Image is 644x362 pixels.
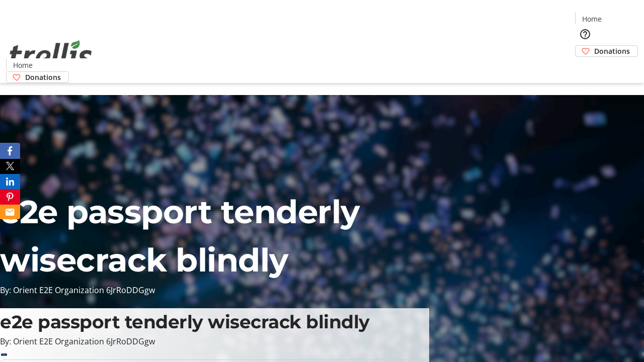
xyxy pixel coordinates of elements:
a: Donations [575,45,638,57]
span: Home [582,14,602,24]
span: Donations [594,46,630,56]
span: Donations [25,72,61,82]
a: Donations [6,71,69,83]
span: Home [13,60,33,70]
img: Orient E2E Organization 6JrRoDDGgw's Logo [6,29,96,79]
button: Cart [575,57,595,77]
button: Help [575,24,595,44]
a: Home [7,60,39,70]
a: Home [576,14,608,24]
